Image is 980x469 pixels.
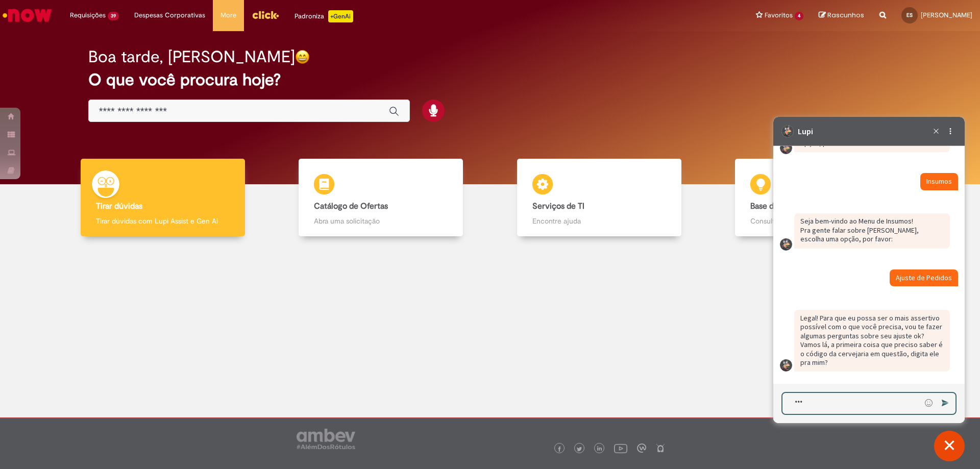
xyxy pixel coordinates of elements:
div: Padroniza [295,10,353,22]
img: logo_footer_youtube.png [614,441,627,455]
b: Serviços de TI [532,201,584,211]
span: Requisições [70,10,106,20]
a: Tirar dúvidas Tirar dúvidas com Lupi Assist e Gen Ai [54,159,272,237]
img: happy-face.png [295,50,310,64]
b: Tirar dúvidas [96,201,142,211]
p: Tirar dúvidas com Lupi Assist e Gen Ai [96,216,230,226]
span: [PERSON_NAME] [921,11,972,19]
span: More [220,10,236,20]
img: logo_footer_ambev_rotulo_gray.png [297,429,355,449]
button: Fechar conversa de suporte [934,431,965,461]
a: Serviços de TI Encontre ajuda [490,159,708,237]
img: click_logo_yellow_360x200.png [252,7,279,22]
p: Abra uma solicitação [314,216,448,226]
img: logo_footer_workplace.png [637,443,646,453]
span: Favoritos [765,10,793,20]
span: Despesas Corporativas [134,10,205,20]
b: Base de Conhecimento [750,201,835,211]
img: logo_footer_linkedin.png [597,446,602,452]
span: 4 [795,12,803,20]
span: 39 [108,12,119,20]
a: Base de Conhecimento Consulte e aprenda [708,159,927,237]
p: +GenAi [328,10,353,22]
h2: O que você procura hoje? [88,71,892,89]
a: Catálogo de Ofertas Abra uma solicitação [272,159,491,237]
p: Encontre ajuda [532,216,666,226]
img: ServiceNow [1,5,54,26]
a: Rascunhos [819,11,864,20]
span: Rascunhos [827,10,864,20]
p: Consulte e aprenda [750,216,884,226]
img: logo_footer_twitter.png [577,447,582,452]
iframe: Suporte do Bate-Papo [773,117,965,423]
h2: Boa tarde, [PERSON_NAME] [88,48,295,66]
span: ES [906,12,913,18]
img: logo_footer_naosei.png [656,443,665,453]
b: Catálogo de Ofertas [314,201,388,211]
img: logo_footer_facebook.png [557,447,562,452]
